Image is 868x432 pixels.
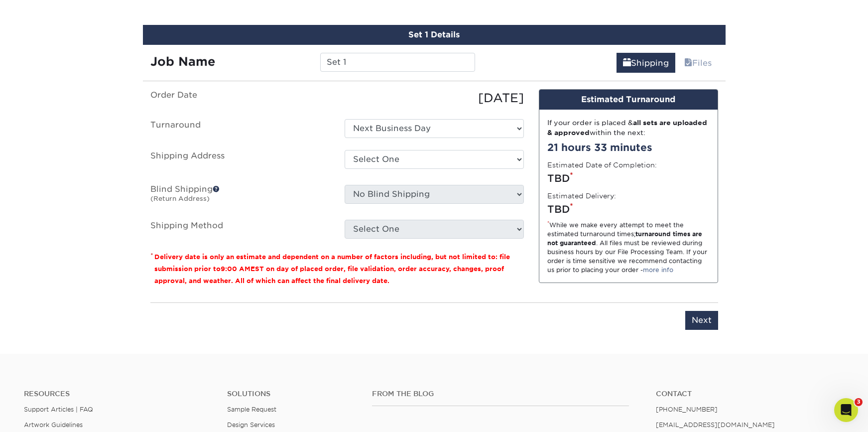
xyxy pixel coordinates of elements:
div: 21 hours 33 minutes [547,140,710,155]
small: (Return Address) [150,195,210,202]
input: Enter a job name [320,53,475,72]
span: files [684,58,692,68]
a: Design Services [227,421,275,429]
label: Shipping Method [143,220,337,239]
div: Estimated Turnaround [539,90,718,110]
div: If your order is placed & within the next: [547,118,710,138]
span: 3 [855,398,863,406]
a: [PHONE_NUMBER] [656,406,718,413]
div: Set 1 Details [143,25,726,45]
div: TBD [547,171,710,186]
small: Delivery date is only an estimate and dependent on a number of factors including, but not limited... [154,253,510,285]
div: While we make every attempt to meet the estimated turnaround times; . All files must be reviewed ... [547,221,710,275]
h4: From the Blog [372,390,629,398]
strong: turnaround times are not guaranteed [547,230,702,247]
label: Turnaround [143,119,337,138]
label: Estimated Delivery: [547,191,616,201]
a: [EMAIL_ADDRESS][DOMAIN_NAME] [656,421,775,429]
a: more info [643,266,673,274]
div: TBD [547,202,710,217]
span: shipping [623,58,631,68]
span: 9:00 AM [221,265,250,273]
a: Contact [656,390,844,398]
label: Estimated Date of Completion: [547,160,657,170]
a: Sample Request [227,406,276,413]
label: Shipping Address [143,150,337,173]
label: Blind Shipping [143,185,337,208]
label: Order Date [143,89,337,107]
h4: Solutions [227,390,357,398]
a: Shipping [617,53,675,73]
div: [DATE] [337,89,531,107]
h4: Resources [24,390,212,398]
a: Files [678,53,718,73]
strong: Job Name [150,54,215,69]
iframe: Intercom live chat [834,398,858,422]
input: Next [685,311,718,330]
